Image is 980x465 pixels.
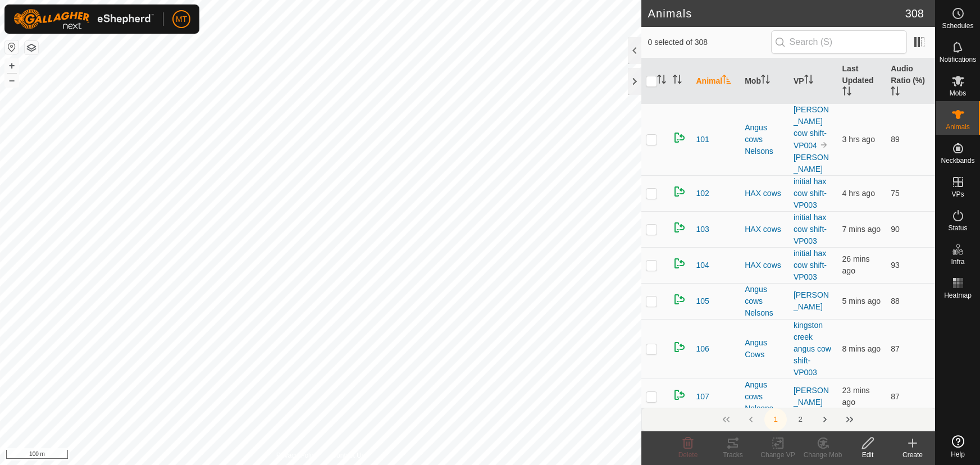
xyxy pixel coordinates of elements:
a: [PERSON_NAME] [794,153,829,174]
p-sorticon: Activate to sort [842,88,851,97]
a: [PERSON_NAME] cow shift-VP004 [794,105,829,150]
a: initial hax cow shift-VP003 [794,213,827,245]
span: Schedules [942,22,973,29]
span: 105 [696,295,709,307]
span: 107 [696,391,709,403]
span: 101 [696,134,709,145]
button: 1 [764,408,787,431]
button: Map Layers [25,41,38,54]
input: Search (S) [771,30,907,54]
span: 14 Sept 2025, 8:57 pm [842,254,870,275]
span: 106 [696,343,709,355]
span: 88 [891,297,900,306]
span: 14 Sept 2025, 5:50 pm [842,135,875,144]
th: Last Updated [838,58,887,104]
a: [PERSON_NAME] [794,290,829,311]
img: returning on [673,185,686,198]
span: Heatmap [944,292,972,299]
th: Animal [692,58,741,104]
span: Notifications [940,56,976,63]
a: kingston creek angus cow shift-VP003 [794,321,831,377]
img: returning on [673,131,686,144]
p-sorticon: Activate to sort [657,76,666,85]
span: 75 [891,189,900,198]
div: Angus Cows [745,337,785,361]
img: returning on [673,257,686,270]
span: Status [948,225,967,231]
th: VP [789,58,838,104]
span: 0 selected of 308 [648,37,771,48]
span: 104 [696,259,709,271]
p-sorticon: Activate to sort [722,76,731,85]
a: Help [936,431,980,462]
span: Mobs [950,90,966,97]
div: Change Mob [800,450,845,460]
span: Help [951,451,965,458]
img: returning on [673,221,686,234]
p-sorticon: Activate to sort [761,76,770,85]
span: 93 [891,261,900,270]
div: Angus cows Nelsons [745,122,785,157]
a: initial hax cow shift-VP003 [794,177,827,209]
button: Reset Map [5,40,19,54]
span: 14 Sept 2025, 9:18 pm [842,297,881,306]
div: HAX cows [745,224,785,235]
span: 308 [905,5,924,22]
div: Change VP [755,450,800,460]
p-sorticon: Activate to sort [891,88,900,97]
button: 2 [789,408,812,431]
span: MT [176,13,187,25]
span: 14 Sept 2025, 9:15 pm [842,344,881,353]
th: Audio Ratio (%) [886,58,935,104]
span: Delete [678,451,698,459]
a: Contact Us [331,450,364,461]
img: returning on [673,388,686,402]
a: [PERSON_NAME] [794,386,829,407]
button: Next Page [814,408,836,431]
a: initial hax cow shift-VP003 [794,249,827,281]
h2: Animals [648,7,905,20]
span: 103 [696,224,709,235]
span: 87 [891,392,900,401]
span: Animals [946,124,970,130]
div: HAX cows [745,188,785,199]
span: 14 Sept 2025, 9:16 pm [842,225,881,234]
img: Gallagher Logo [13,9,154,29]
div: Angus cows Nelsons [745,379,785,414]
span: 102 [696,188,709,199]
a: Privacy Policy [276,450,318,461]
th: Mob [740,58,789,104]
div: HAX cows [745,259,785,271]
p-sorticon: Activate to sort [804,76,813,85]
span: Neckbands [941,157,974,164]
button: – [5,74,19,87]
span: Infra [951,258,964,265]
span: VPs [951,191,964,198]
div: Edit [845,450,890,460]
button: Last Page [838,408,861,431]
span: 89 [891,135,900,144]
span: 14 Sept 2025, 5:13 pm [842,189,875,198]
div: Angus cows Nelsons [745,284,785,319]
span: 14 Sept 2025, 9:00 pm [842,386,870,407]
p-sorticon: Activate to sort [673,76,682,85]
img: returning on [673,293,686,306]
span: 87 [891,344,900,353]
div: Create [890,450,935,460]
div: Tracks [710,450,755,460]
img: returning on [673,340,686,354]
img: to [819,140,828,149]
button: + [5,59,19,72]
span: 90 [891,225,900,234]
